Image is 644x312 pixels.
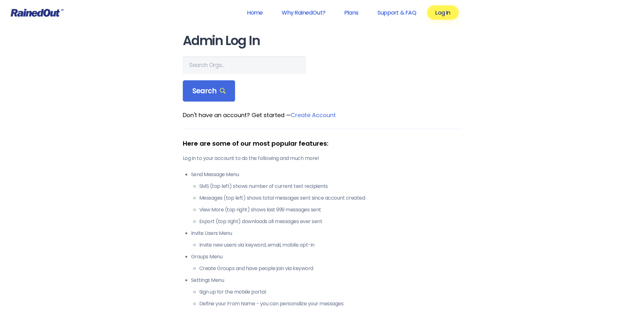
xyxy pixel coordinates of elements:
a: Log In [427,5,458,20]
a: Create Account [291,111,336,119]
span: Search [192,87,226,96]
a: Support & FAQ [369,5,424,20]
p: Log in to your account to do the following and much more! [183,155,462,162]
li: Invite new users via keyword, email, mobile opt-in [199,241,462,249]
li: Create Groups and have people join via keyword [199,265,462,272]
input: Search Orgs… [183,56,306,74]
li: SMS (top left) shows number of current text recipients [199,183,462,190]
li: Define your From Name - you can personalize your messages [199,300,462,308]
li: View More (top right) shows last 999 messages sent [199,206,462,214]
a: Why RainedOut? [273,5,334,20]
li: Export (top right) downloads all messages ever sent [199,218,462,225]
li: Messages (top left) shows total messages sent since account created [199,194,462,202]
h1: Admin Log In [183,34,462,48]
div: Search [183,80,235,102]
li: Send Message Menu [191,171,462,225]
a: Home [239,5,271,20]
a: Plans [336,5,367,20]
li: Groups Menu [191,253,462,272]
div: Here are some of our most popular features: [183,139,462,148]
li: Invite Users Menu [191,229,462,249]
li: Sign up for the mobile portal [199,288,462,296]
